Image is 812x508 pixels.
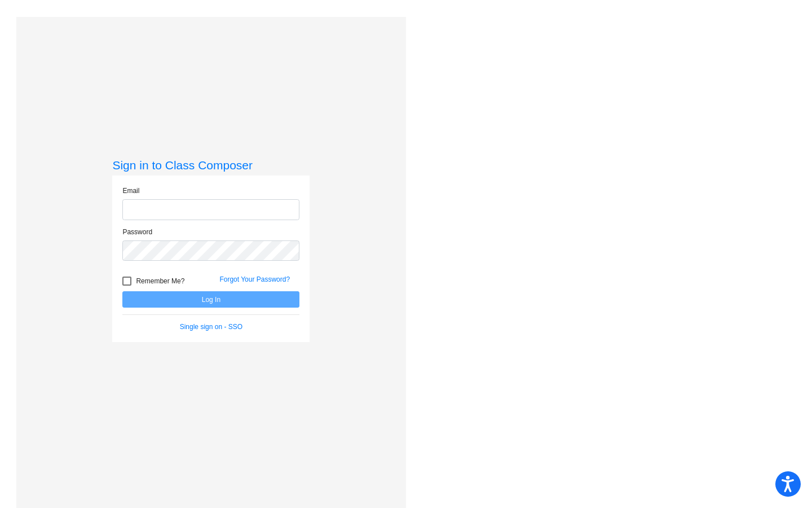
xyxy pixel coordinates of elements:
[219,275,290,283] a: Forgot Your Password?
[122,227,152,237] label: Password
[112,158,310,172] h3: Sign in to Class Composer
[136,274,184,288] span: Remember Me?
[122,291,299,308] button: Log In
[180,323,242,331] a: Single sign on - SSO
[122,186,139,196] label: Email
